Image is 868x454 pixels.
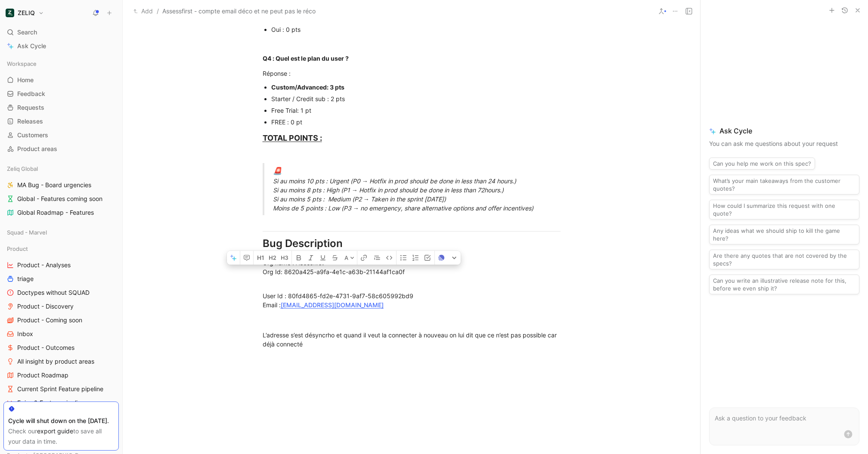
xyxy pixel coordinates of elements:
[17,288,90,297] span: Doctypes without SQUAD
[7,244,28,253] span: Product
[17,131,48,139] span: Customers
[271,25,561,34] div: Oui : 0 pts
[3,341,119,354] a: Product - Outcomes
[263,258,561,276] div: Org name : ASsesfirst Org Id: 8620a425-a9fa-4e1c-a63b-21144af1ca0f
[3,142,119,155] a: Product areas
[17,343,74,352] span: Product - Outcomes
[17,398,84,407] span: Epics & Feature pipeline
[3,206,119,219] a: Global Roadmap - Features
[709,139,859,149] p: You can ask me questions about your request
[17,195,102,203] span: Global - Features coming soon
[273,167,282,175] span: 🚨
[263,69,561,78] div: Réponse :
[17,76,34,84] span: Home
[3,74,119,86] a: Home
[17,330,33,338] span: Inbox
[3,327,119,340] a: Inbox
[162,6,316,16] span: Assessfirst - compte email déco et ne peut pas le réco
[17,145,57,153] span: Product areas
[3,162,119,175] div: Zeliq Global
[709,126,859,136] span: Ask Cycle
[17,90,45,98] span: Feedback
[271,106,561,115] div: Free Trial: 1 pt
[17,357,94,366] span: All insight by product areas
[3,355,119,368] a: All insight by product areas
[271,83,344,91] strong: Custom/Advanced: 3 pts
[3,226,119,241] div: Squad - Marvel
[17,371,68,380] span: Product Roadmap
[709,158,815,170] button: Can you help me work on this spec?
[3,87,119,100] a: Feedback
[3,101,119,114] a: Requests
[131,6,155,16] button: Add
[17,181,91,189] span: MA Bug - Board urgencies
[3,192,119,205] a: Global - Features coming soon
[18,9,35,17] h1: ZELIQ
[3,242,119,255] div: Product
[3,259,119,272] a: Product - Analyses
[17,302,74,311] span: Product - Discovery
[3,300,119,313] a: Product - Discovery
[17,261,71,269] span: Product - Analyses
[7,164,38,173] span: Zeliq Global
[8,426,114,447] div: Check our to save all your data in time.
[342,251,357,265] button: A
[3,286,119,299] a: Doctypes without SQUAD
[273,166,571,213] div: Si au moins 10 pts : Urgent (P0 → Hotfix in prod should be done in less than 24 hours.) Si au moi...
[6,9,14,17] img: ZELIQ
[3,26,119,39] div: Search
[709,250,859,269] button: Are there any quotes that are not covered by the specs?
[3,162,119,219] div: Zeliq GlobalMA Bug - Board urgenciesGlobal - Features coming soonGlobal Roadmap - Features
[709,275,859,294] button: Can you write an illustrative release note for this, before we even ship it?
[3,40,119,53] a: Ask Cycle
[3,57,119,70] div: Workspace
[3,369,119,382] a: Product Roadmap
[17,117,43,126] span: Releases
[3,383,119,395] a: Current Sprint Feature pipeline
[17,208,94,217] span: Global Roadmap - Features
[3,272,119,285] a: triage
[3,314,119,327] a: Product - Coming soon
[3,226,119,239] div: Squad - Marvel
[709,225,859,244] button: Any ideas what we should ship to kill the game here?
[8,416,114,426] div: Cycle will shut down on the [DATE].
[281,301,384,309] a: [EMAIL_ADDRESS][DOMAIN_NAME]
[709,200,859,219] button: How could I summarize this request with one quote?
[17,41,46,51] span: Ask Cycle
[17,103,44,112] span: Requests
[271,94,561,103] div: Starter / Credit sub : 2 pts
[17,275,34,283] span: triage
[17,385,103,393] span: Current Sprint Feature pipeline
[3,7,46,19] button: ZELIQZELIQ
[271,117,561,127] div: FREE : 0 pt
[263,236,561,251] div: Bug Description
[263,133,322,142] u: TOTAL POINTS :
[7,228,47,237] span: Squad - Marvel
[709,175,859,195] button: What’s your main takeaways from the customer quotes?
[263,282,561,309] div: User Id : 80fd4865-fd2e-4731-9af7-58c605992bd9 Email :
[263,330,561,349] div: L’adresse s’est désyncrho et quand il veut la connecter à nouveau on lui dit que ce n’est pas pos...
[263,55,349,62] strong: Q4 : Quel est le plan du user ?
[3,242,119,409] div: ProductProduct - AnalysestriageDoctypes without SQUADProduct - DiscoveryProduct - Coming soonInbo...
[17,27,37,37] span: Search
[37,427,73,435] a: export guide
[17,316,82,324] span: Product - Coming soon
[3,129,119,142] a: Customers
[157,6,159,16] span: /
[3,115,119,128] a: Releases
[7,59,37,68] span: Workspace
[3,179,119,191] a: MA Bug - Board urgencies
[3,396,119,409] a: Epics & Feature pipeline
